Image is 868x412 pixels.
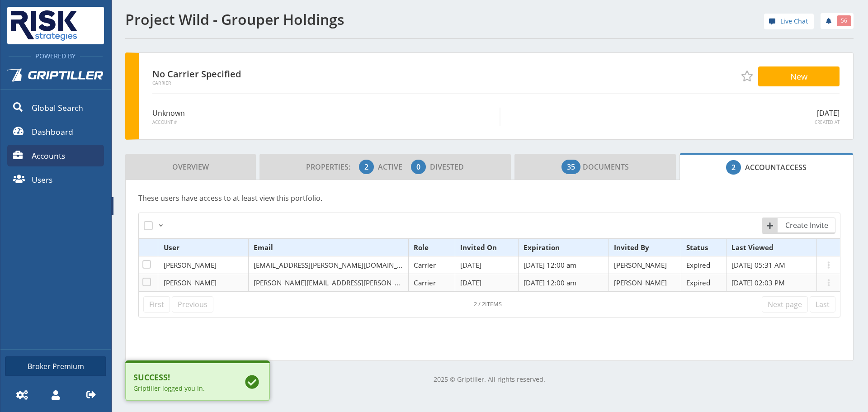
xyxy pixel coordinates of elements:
[614,260,667,270] span: [PERSON_NAME]
[248,239,408,256] th: Email
[460,278,481,287] span: [DATE]
[561,158,629,176] span: Documents
[0,61,111,95] a: Griptiller
[158,239,248,256] th: User
[614,278,667,287] span: [PERSON_NAME]
[731,162,736,173] span: 2
[609,239,681,256] th: Invited By
[455,239,519,256] th: Invited On
[841,17,847,25] span: 56
[5,356,106,376] a: Broker Premium
[764,14,814,29] a: Live Chat
[731,278,785,287] span: [DATE] 02:03 PM
[378,162,409,172] span: Active
[681,239,726,256] th: Status
[500,108,840,126] div: [DATE]
[731,260,785,270] span: [DATE] 05:31 AM
[814,11,854,29] div: notifications
[460,260,481,270] span: [DATE]
[414,260,436,270] span: Carrier
[485,300,502,308] span: items
[821,13,854,29] a: 56
[7,97,104,118] a: Global Search
[810,296,835,313] a: Last
[762,218,835,234] a: Create Invite
[474,300,502,308] div: Click to refresh datatable
[306,162,357,172] span: Properties:
[152,108,500,126] div: Unknown
[519,239,609,256] th: Expiration
[745,162,780,172] span: Account
[125,374,854,384] p: 2025 © Griptiller. All rights reserved.
[507,119,840,126] span: Created At
[7,121,104,142] a: Dashboard
[32,102,83,114] span: Global Search
[31,52,80,60] span: Powered By
[164,278,217,287] span: [PERSON_NAME]
[254,278,472,287] span: [PERSON_NAME][EMAIL_ADDRESS][PERSON_NAME][DOMAIN_NAME]
[758,66,840,86] button: New
[172,158,209,176] span: Overview
[172,296,213,313] a: Previous
[7,7,80,44] img: Risk Strategies Company
[416,161,420,172] span: 0
[7,145,104,166] a: Accounts
[414,278,436,287] span: Carrier
[567,161,575,172] span: 35
[686,278,710,287] span: Expired
[686,260,710,270] span: Expired
[32,126,73,137] span: Dashboard
[764,14,814,32] div: help
[152,66,297,85] div: No Carrier Specified
[138,193,840,204] p: These users have access to at least view this portfolio.
[741,71,752,81] span: Add to Favorites
[726,239,817,256] th: Last Viewed
[7,169,104,190] a: Users
[133,384,229,393] div: Griptiller logged you in.
[779,220,835,231] span: Create Invite
[143,296,835,313] nav: pagination
[430,162,464,172] span: Divested
[133,371,229,384] b: Success!
[254,260,419,270] span: [EMAIL_ADDRESS][PERSON_NAME][DOMAIN_NAME]
[408,239,455,256] th: Role
[152,81,297,85] span: Carrier
[524,260,576,270] span: [DATE] 12:00 am
[125,11,484,28] h1: Project Wild - Grouper Holdings
[152,119,493,126] span: Account #
[164,260,217,270] span: [PERSON_NAME]
[780,16,808,26] span: Live Chat
[726,158,807,176] span: Access
[364,161,368,172] span: 2
[32,150,65,161] span: Accounts
[143,296,170,313] a: First
[762,296,808,313] a: Next page
[32,174,52,185] span: Users
[144,218,156,230] label: Select All
[790,71,807,82] span: New
[524,278,576,287] span: [DATE] 12:00 am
